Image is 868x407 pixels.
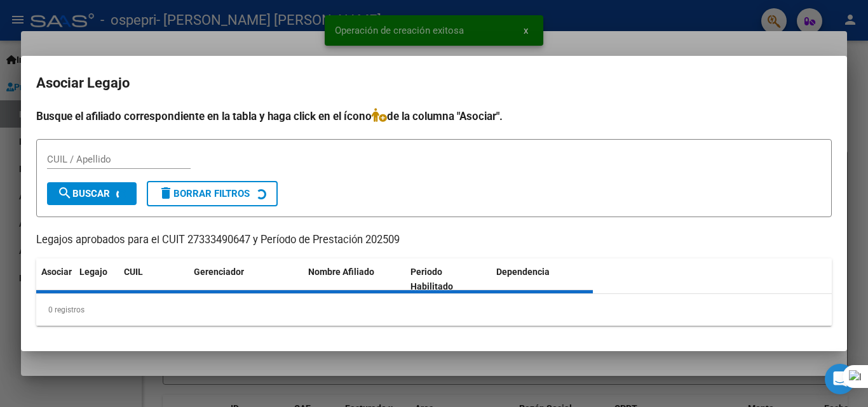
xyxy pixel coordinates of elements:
[47,182,137,205] button: Buscar
[36,294,832,326] div: 0 registros
[491,258,593,300] datatable-header-cell: Dependencia
[57,185,72,201] mat-icon: search
[303,258,405,300] datatable-header-cell: Nombre Afiliado
[308,267,374,277] span: Nombre Afiliado
[496,267,550,277] span: Dependencia
[189,258,303,300] datatable-header-cell: Gerenciador
[405,258,491,300] datatable-header-cell: Periodo Habilitado
[57,188,110,199] span: Buscar
[36,71,832,95] h2: Asociar Legajo
[158,185,173,201] mat-icon: delete
[119,258,189,300] datatable-header-cell: CUIL
[36,258,74,300] datatable-header-cell: Asociar
[410,267,453,291] span: Periodo Habilitado
[147,181,278,206] button: Borrar Filtros
[158,188,250,199] span: Borrar Filtros
[36,108,832,124] h4: Busque el afiliado correspondiente en la tabla y haga click en el ícono de la columna "Asociar".
[41,267,72,277] span: Asociar
[74,258,119,300] datatable-header-cell: Legajo
[194,267,244,277] span: Gerenciador
[825,364,855,394] div: Open Intercom Messenger
[36,232,832,248] p: Legajos aprobados para el CUIT 27333490647 y Período de Prestación 202509
[79,267,107,277] span: Legajo
[124,267,143,277] span: CUIL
